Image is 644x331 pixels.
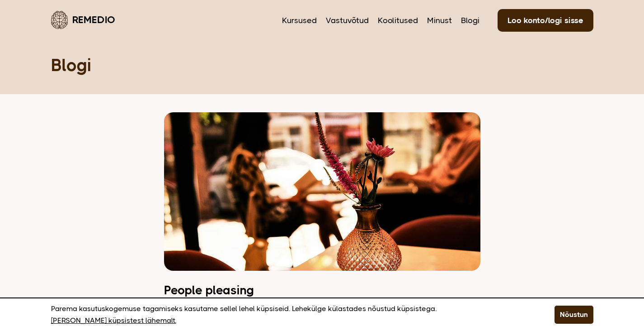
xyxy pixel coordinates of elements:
[555,306,593,324] button: Nõustun
[164,112,480,271] img: Roosad lilled vaasis
[427,14,452,26] a: Minust
[51,11,68,29] img: Remedio logo
[498,9,593,32] a: Loo konto/logi sisse
[164,284,480,296] h2: People pleasing
[461,14,479,26] a: Blogi
[378,14,418,26] a: Koolitused
[51,303,532,326] p: Parema kasutuskogemuse tagamiseks kasutame sellel lehel küpsiseid. Lehekülge külastades nõustud k...
[51,54,593,76] h1: Blogi
[282,14,317,26] a: Kursused
[51,315,176,326] a: [PERSON_NAME] küpsistest lähemalt.
[51,9,115,30] a: Remedio
[326,14,369,26] a: Vastuvõtud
